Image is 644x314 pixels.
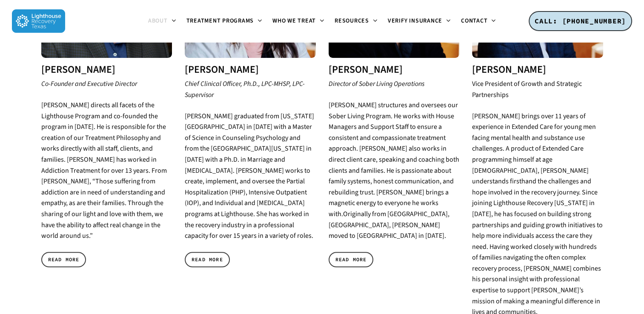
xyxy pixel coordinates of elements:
a: Who We Treat [267,18,329,25]
em: Chief Clinical Officer, Ph.D., LPC-MHSP, LPC-Supervisor [185,79,305,100]
span: Who We Treat [272,17,316,25]
a: CALL: [PHONE_NUMBER] [529,11,632,31]
h3: [PERSON_NAME] [185,64,316,75]
em: Director of Sober Living Operations [329,79,424,88]
a: Contact [456,18,501,25]
a: READ MORE [329,252,374,267]
span: READ MORE [192,255,223,264]
a: Verify Insurance [383,18,456,25]
span: CALL: [PHONE_NUMBER] [535,17,626,25]
a: Resources [329,18,383,25]
a: Treatment Programs [181,18,268,25]
em: Co-Founder and Executive Director [41,79,137,88]
h3: [PERSON_NAME] [472,64,603,75]
h3: [PERSON_NAME] [41,64,172,75]
a: READ MORE [41,252,86,267]
p: [PERSON_NAME] graduated from [US_STATE][GEOGRAPHIC_DATA] in [DATE] with a Master of Science in Co... [185,111,316,242]
span: READ MORE [48,255,80,264]
p: [PERSON_NAME] directs all facets of the Lighthouse Program and co-founded the program in [DATE]. ... [41,100,172,242]
span: Resources [335,17,369,25]
span: About [148,17,168,25]
a: About [143,18,181,25]
h3: [PERSON_NAME] [329,64,460,75]
img: Lighthouse Recovery Texas [12,9,65,33]
span: READ MORE [335,255,367,264]
p: [PERSON_NAME] structures and oversees our Sober Living Program. He works with House Managers and ... [329,100,460,242]
i: Vice President of Growth and Strategic Partnerships [472,79,582,100]
span: Contact [461,17,487,25]
span: Verify Insurance [388,17,442,25]
span: Originally from [GEOGRAPHIC_DATA], [GEOGRAPHIC_DATA], [PERSON_NAME] moved to [GEOGRAPHIC_DATA] in... [329,209,449,240]
a: READ MORE [185,252,230,267]
span: Treatment Programs [186,17,254,25]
